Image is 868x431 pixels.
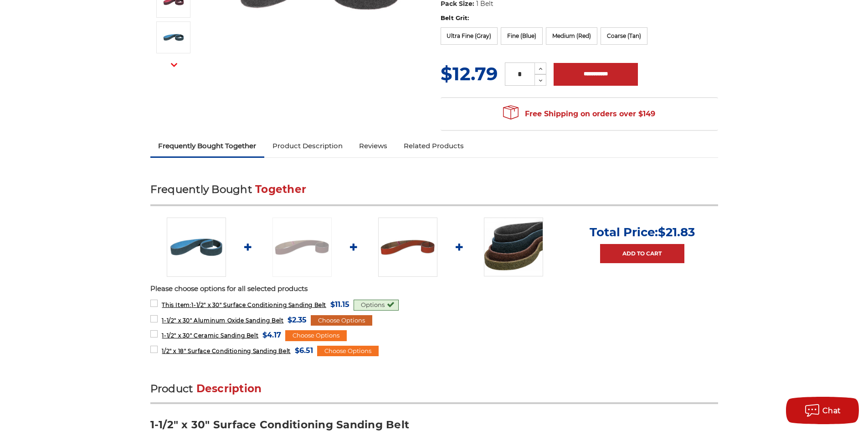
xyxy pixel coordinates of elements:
span: $4.17 [262,329,281,341]
button: Chat [786,397,859,424]
button: Next [163,55,185,75]
img: 1-1/2" x 30" Blue Surface Conditioning Belt [162,26,185,49]
span: $21.83 [658,225,695,239]
span: Free Shipping on orders over $149 [503,105,655,123]
div: Choose Options [317,346,379,357]
span: 1-1/2" x 30" Ceramic Sanding Belt [162,332,258,339]
span: $12.79 [441,62,498,85]
span: 1-1/2" x 30" Surface Conditioning Sanding Belt [162,301,326,308]
span: $11.15 [330,298,349,311]
div: Choose Options [285,330,347,341]
span: $6.51 [295,344,313,357]
span: 1/2" x 18" Surface Conditioning Sanding Belt [162,348,290,354]
span: Description [196,382,262,395]
div: Options [354,300,399,311]
a: Reviews [351,136,395,156]
label: Belt Grit: [441,14,718,23]
img: 1.5"x30" Surface Conditioning Sanding Belts [167,218,226,277]
span: Frequently Bought [150,183,252,196]
p: Total Price: [590,225,695,239]
span: $2.35 [288,314,307,326]
span: Product [150,382,193,395]
p: Please choose options for all selected products [150,284,718,294]
span: Together [255,183,306,196]
span: Chat [822,406,841,415]
a: Add to Cart [600,244,684,263]
span: 1-1/2" x 30" Aluminum Oxide Sanding Belt [162,317,283,324]
a: Related Products [395,136,472,156]
a: Product Description [264,136,351,156]
a: Frequently Bought Together [150,136,265,156]
div: Choose Options [311,315,372,326]
strong: This Item: [162,301,191,308]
